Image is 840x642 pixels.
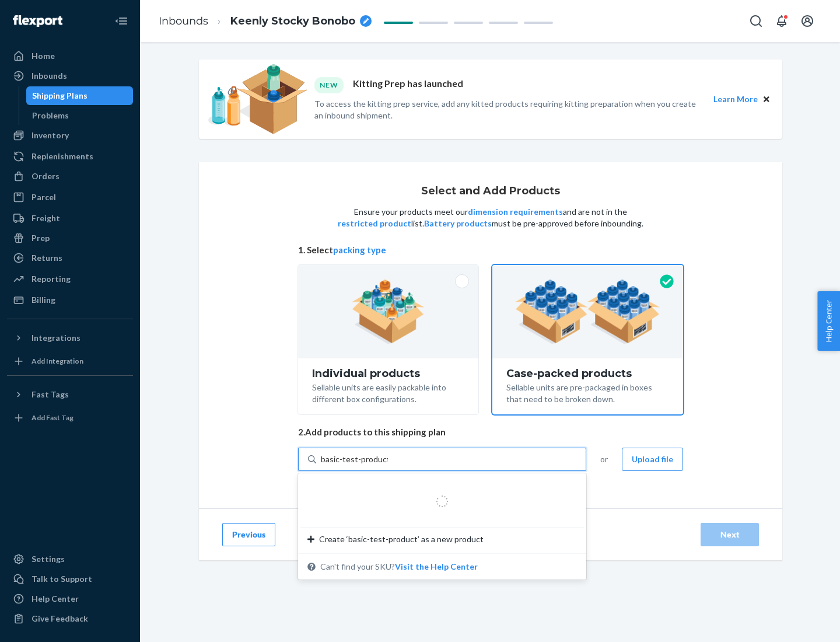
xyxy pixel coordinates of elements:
[421,186,560,197] h1: Select and Add Products
[817,291,840,351] button: Help Center
[32,50,55,62] div: Home
[32,232,50,244] div: Prep
[314,98,703,121] p: To access the kitting prep service, add any kitted products requiring kitting preparation when yo...
[312,379,464,405] div: Sellable units are easily packable into different box configurations.
[32,613,88,624] div: Give Feedback
[312,368,464,379] div: Individual products
[7,249,133,267] a: Returns
[713,93,758,106] button: Learn More
[338,218,411,229] button: restricted product
[7,409,133,427] a: Add Fast Tag
[760,93,773,106] button: Close
[159,15,208,27] a: Inbounds
[32,389,69,400] div: Fast Tags
[32,356,83,366] div: Add Integration
[352,280,425,344] img: individual-pack.facf35554cb0f1810c75b2bd6df2d64e.png
[32,170,60,182] div: Orders
[320,561,478,573] span: Can't find your SKU?
[7,550,133,568] a: Settings
[468,206,563,218] button: dimension requirements
[7,270,133,288] a: Reporting
[314,77,344,93] div: NEW
[7,47,133,65] a: Home
[32,90,87,102] div: Shipping Plans
[701,523,759,546] button: Next
[32,273,71,285] div: Reporting
[319,533,484,545] span: Create ‘basic-test-product’ as a new product
[230,14,355,29] span: Keenly Stocky Bonobo
[110,9,133,33] button: Close Navigation
[149,4,381,39] ol: breadcrumbs
[353,77,463,93] p: Kitting Prep has launched
[424,218,492,229] button: Battery products
[7,291,133,309] a: Billing
[7,167,133,186] a: Orders
[7,209,133,228] a: Freight
[32,553,65,565] div: Settings
[770,9,793,33] button: Open notifications
[506,379,669,405] div: Sellable units are pre-packaged in boxes that need to be broken down.
[32,294,55,306] div: Billing
[26,86,134,105] a: Shipping Plans
[32,252,62,264] div: Returns
[32,332,80,344] div: Integrations
[32,212,60,224] div: Freight
[7,147,133,166] a: Replenishments
[7,329,133,347] button: Integrations
[337,206,645,229] p: Ensure your products meet our and are not in the list. must be pre-approved before inbounding.
[515,280,660,344] img: case-pack.59cecea509d18c883b923b81aeac6d0b.png
[298,244,683,256] span: 1. Select
[26,106,134,125] a: Problems
[32,130,69,141] div: Inventory
[333,244,386,256] button: packing type
[7,352,133,371] a: Add Integration
[32,191,56,203] div: Parcel
[506,368,669,379] div: Case-packed products
[222,523,275,546] button: Previous
[710,529,749,540] div: Next
[7,126,133,145] a: Inventory
[32,110,69,121] div: Problems
[744,9,768,33] button: Open Search Box
[298,426,683,438] span: 2. Add products to this shipping plan
[32,573,92,585] div: Talk to Support
[7,67,133,85] a: Inbounds
[321,453,388,465] input: Create ‘basic-test-product’ as a new productCan't find your SKU?Visit the Help Center
[622,448,683,471] button: Upload file
[7,609,133,628] button: Give Feedback
[395,561,478,573] button: Create ‘basic-test-product’ as a new productCan't find your SKU?
[32,70,67,82] div: Inbounds
[13,15,62,27] img: Flexport logo
[7,229,133,247] a: Prep
[7,570,133,588] a: Talk to Support
[796,9,819,33] button: Open account menu
[600,453,608,465] span: or
[32,151,93,162] div: Replenishments
[32,413,73,423] div: Add Fast Tag
[7,589,133,608] a: Help Center
[7,385,133,404] button: Fast Tags
[32,593,79,605] div: Help Center
[7,188,133,207] a: Parcel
